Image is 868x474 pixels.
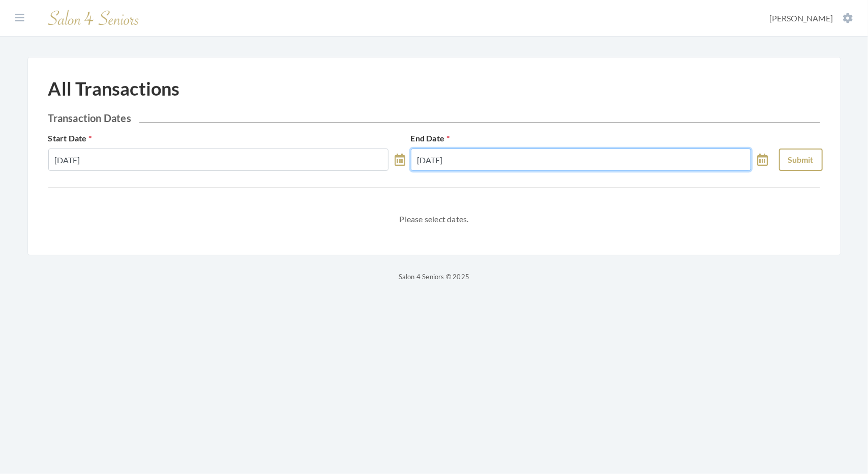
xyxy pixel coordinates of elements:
button: [PERSON_NAME] [766,13,856,24]
span: [PERSON_NAME] [769,13,833,23]
input: Select Date [411,149,752,171]
label: Start Date [48,132,92,144]
a: toggle [757,149,768,171]
input: Select Date [48,149,389,171]
img: Salon 4 Seniors [43,6,144,30]
a: toggle [395,149,405,171]
h1: All Transactions [48,78,180,100]
p: Please select dates. [48,212,820,226]
p: Salon 4 Seniors © 2025 [27,271,841,283]
button: Submit [779,149,823,171]
label: End Date [411,132,450,144]
h2: Transaction Dates [48,112,820,124]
